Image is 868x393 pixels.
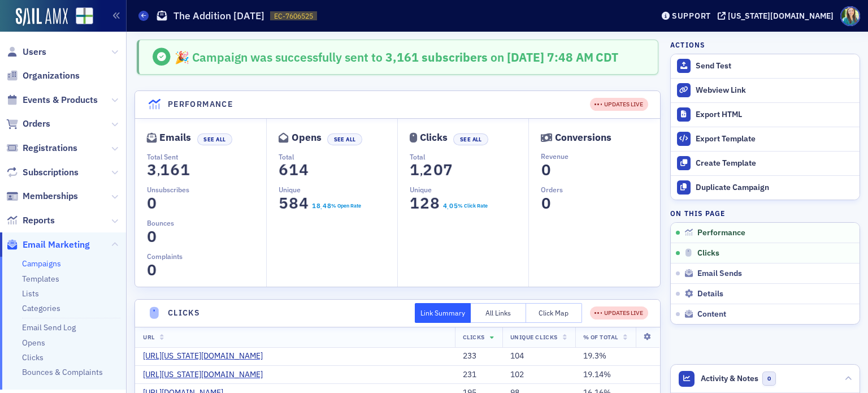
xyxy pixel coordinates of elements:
[410,163,453,176] section: 1,207
[175,49,507,65] span: 🎉 Campaign was successfully sent to on
[407,160,423,180] span: 1
[274,11,313,21] span: EC-7606525
[147,230,157,243] section: 0
[22,258,61,269] a: Campaigns
[541,151,659,161] p: Revenue
[410,184,528,195] p: Unique
[6,214,55,227] a: Reports
[144,227,159,247] span: 0
[143,370,271,380] a: [URL][US_STATE][DOMAIN_NAME]
[23,214,55,227] span: Reports
[326,201,332,211] span: 8
[197,133,232,145] button: See All
[697,248,719,258] span: Clicks
[410,197,440,210] section: 128
[22,367,103,377] a: Bounces & Complaints
[671,175,860,200] button: Duplicate Campaign
[6,166,79,179] a: Subscriptions
[76,7,93,25] img: SailAMX
[147,218,266,228] p: Bounces
[431,160,446,180] span: 0
[671,151,860,175] a: Create Template
[407,193,423,213] span: 1
[322,201,327,211] span: 4
[590,306,648,319] div: UPDATES LIVE
[147,184,266,195] p: Unsubscribes
[463,370,494,380] div: 231
[6,118,50,130] a: Orders
[143,351,271,361] a: [URL][US_STATE][DOMAIN_NAME]
[6,190,78,202] a: Memberships
[458,202,488,210] div: % Click Rate
[320,204,322,211] span: .
[16,8,68,26] img: SailAMX
[144,160,159,180] span: 3
[547,49,593,65] span: 7:48 AM
[23,94,98,106] span: Events & Products
[441,160,456,180] span: 7
[670,40,705,50] h4: Actions
[23,46,46,58] span: Users
[6,70,80,82] a: Organizations
[510,351,567,361] div: 104
[463,333,485,341] span: Clicks
[157,160,172,180] span: 1
[286,160,301,180] span: 1
[23,142,77,154] span: Registrations
[22,274,59,284] a: Templates
[22,303,60,313] a: Categories
[840,6,860,26] span: Profile
[296,160,311,180] span: 4
[327,133,362,145] button: See All
[670,208,860,218] h4: On this page
[507,49,547,65] span: [DATE]
[671,102,860,127] a: Export HTML
[471,303,527,323] button: All Links
[442,201,448,211] span: 4
[463,351,494,361] div: 233
[168,98,233,110] h4: Performance
[22,322,76,332] a: Email Send Log
[147,152,266,162] p: Total Sent
[448,201,454,211] span: 0
[159,135,191,141] div: Emails
[555,135,611,141] div: Conversions
[315,201,321,211] span: 8
[22,288,39,299] a: Lists
[143,333,155,341] span: URL
[276,193,291,213] span: 5
[672,11,711,21] div: Support
[696,183,854,193] div: Duplicate Campaign
[762,372,776,386] span: 0
[173,9,264,23] h1: The Addition [DATE]
[447,204,449,211] span: .
[696,158,854,169] div: Create Template
[718,12,837,20] button: [US_STATE][DOMAIN_NAME]
[697,228,745,238] span: Performance
[428,193,443,213] span: 8
[144,193,159,213] span: 0
[541,163,551,176] section: 0
[696,61,854,71] div: Send Test
[526,303,582,323] button: Click Map
[541,184,659,195] p: Orders
[510,370,567,380] div: 102
[147,251,266,261] p: Complaints
[453,133,488,145] button: See All
[583,370,652,380] div: 19.14%
[23,70,80,82] span: Organizations
[583,333,618,341] span: % Of Total
[286,193,301,213] span: 8
[539,160,554,180] span: 0
[696,85,854,96] div: Webview Link
[279,184,397,195] p: Unique
[420,160,436,180] span: 2
[6,94,98,106] a: Events & Products
[590,98,648,111] div: UPDATES LIVE
[697,269,742,279] span: Email Sends
[177,160,193,180] span: 1
[583,351,652,361] div: 19.3%
[279,163,309,176] section: 614
[541,197,551,210] section: 0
